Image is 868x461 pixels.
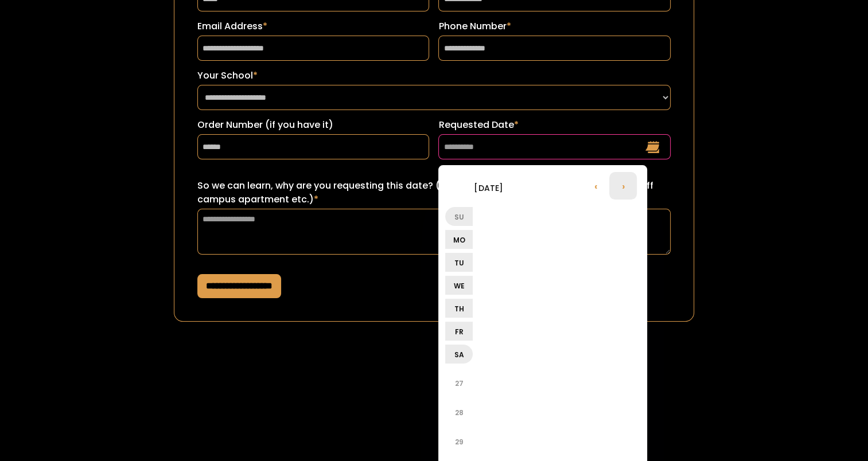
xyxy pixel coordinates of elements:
li: ‹ [582,172,609,200]
li: Tu [445,253,473,272]
label: Requested Date [438,118,671,132]
li: We [445,276,473,295]
li: 27 [445,369,473,397]
li: Sa [445,345,473,364]
li: Fr [445,322,473,341]
li: [DATE] [445,174,531,201]
label: Phone Number [438,19,671,33]
li: Su [445,207,473,226]
li: Th [445,299,473,318]
label: Order Number (if you have it) [197,118,430,132]
li: 29 [445,428,473,455]
li: Mo [445,230,473,249]
label: Your School [197,69,671,83]
label: Email Address [197,19,430,33]
li: 28 [445,399,473,426]
li: › [609,172,637,200]
label: So we can learn, why are you requesting this date? (ex: sorority recruitment, lease turn over for... [197,179,671,206]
